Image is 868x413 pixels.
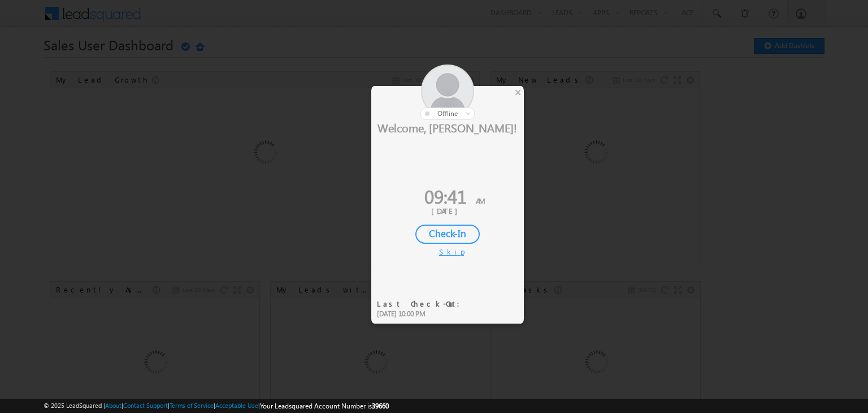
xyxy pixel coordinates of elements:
span: offline [437,109,458,118]
a: Contact Support [123,402,168,409]
div: Check-In [415,225,480,244]
div: Last Check-Out: [377,299,467,309]
div: [DATE] [380,206,515,216]
span: 39660 [372,402,389,410]
span: 09:41 [424,183,467,209]
span: © 2025 LeadSquared | | | | | [44,401,389,411]
div: Welcome, [PERSON_NAME]! [371,120,524,135]
div: × [512,86,524,98]
a: Terms of Service [170,402,214,409]
span: AM [476,196,485,205]
a: About [105,402,121,409]
div: [DATE] 10:00 PM [377,309,467,319]
span: Your Leadsquared Account Number is [260,402,389,410]
a: Acceptable Use [215,402,258,409]
div: Skip [439,247,456,257]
